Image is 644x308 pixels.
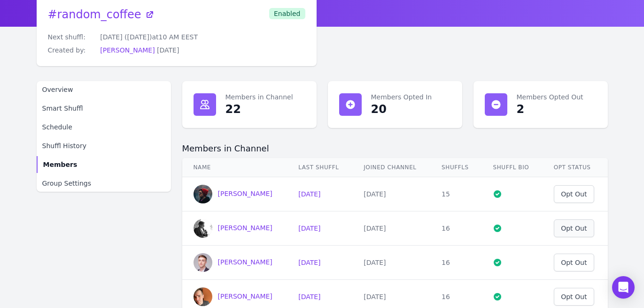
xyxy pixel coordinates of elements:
dt: Created by: [48,45,93,55]
span: Members [43,160,78,169]
button: Opt Out [554,219,594,237]
img: Bogdan Yemets [194,253,212,272]
a: [DATE] [298,225,320,232]
div: 22 [225,102,241,117]
span: Enabled [269,8,305,19]
div: Opt Out [561,224,587,233]
a: Bogdan Yemets[PERSON_NAME] [194,258,272,266]
span: [PERSON_NAME] [218,258,272,266]
th: Name [182,158,287,177]
dt: Members Opted In [371,92,451,102]
th: Shuffls [430,158,481,177]
span: [PERSON_NAME] [218,224,272,232]
td: 16 [430,246,481,280]
th: Opt Status [543,158,608,177]
a: Bohdan Vakhmistrov[PERSON_NAME] [194,293,272,300]
span: Smart Shuffl [42,104,83,113]
a: Anton Riznychenko[PERSON_NAME] [194,190,272,197]
h2: Members in Channel [182,143,608,154]
span: Group Settings [42,179,92,188]
dt: Next shuffl: [48,32,93,42]
dt: Members in Channel [225,92,305,102]
a: [DATE] [298,293,320,300]
img: Anton Riznychenko [194,185,212,203]
span: [DATE] [157,46,179,54]
a: Group Settings [37,175,171,192]
div: 2 [517,102,525,117]
a: [PERSON_NAME] [100,46,155,54]
a: Bogdan Bakhmetiev[PERSON_NAME] [194,224,272,232]
span: Overview [42,85,73,94]
button: Opt Out [554,288,594,306]
a: [DATE] [298,259,320,266]
div: Open Intercom Messenger [612,276,635,299]
a: Shuffl History [37,137,171,154]
button: Opt Out [554,254,594,271]
a: Smart Shuffl [37,100,171,117]
span: Schedule [42,122,72,132]
div: 20 [371,102,387,117]
img: Bogdan Bakhmetiev [194,219,212,238]
td: 15 [430,177,481,211]
a: Schedule [37,119,171,135]
a: #random_coffee [48,8,155,21]
nav: Sidebar [37,81,171,192]
button: Opt Out [554,185,594,203]
a: Members [37,156,171,173]
th: Last Shuffl [287,158,352,177]
span: [DATE] ([DATE]) at 10 AM EEST [100,33,198,41]
img: Bohdan Vakhmistrov [194,287,212,306]
td: [DATE] [352,177,430,211]
div: Opt Out [561,292,587,301]
span: Shuffl History [42,141,86,150]
div: Opt Out [561,189,587,199]
td: [DATE] [352,211,430,246]
a: [DATE] [298,190,320,198]
td: 16 [430,211,481,246]
dt: Members Opted Out [517,92,597,102]
th: Joined Channel [352,158,430,177]
span: # random_coffee [48,8,141,21]
td: [DATE] [352,246,430,280]
a: Overview [37,81,171,98]
span: [PERSON_NAME] [218,190,272,197]
span: [PERSON_NAME] [218,293,272,300]
div: Opt Out [561,258,587,267]
th: Shuffl Bio [481,158,542,177]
